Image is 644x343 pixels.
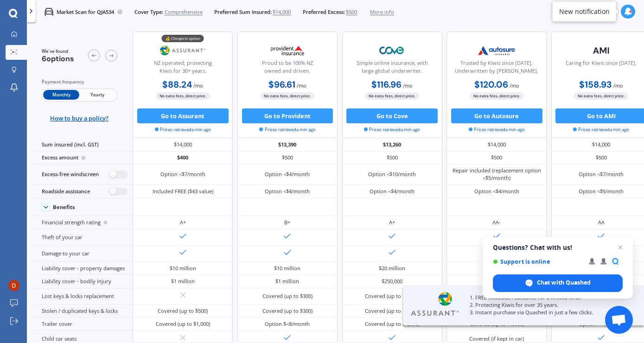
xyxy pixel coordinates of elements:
[237,152,338,165] div: $500
[133,152,233,165] div: $400
[133,138,233,151] div: $14,000
[364,127,420,133] span: Prices retrieved a min ago
[598,219,605,226] div: AA
[171,278,195,285] div: $1 million
[42,48,74,55] span: We've found
[453,59,540,78] div: Trusted by Kiwis since [DATE]. Underwritten by [PERSON_NAME].
[263,41,312,60] img: Provident.png
[346,8,357,16] span: $500
[472,41,521,60] img: Autosure.webp
[32,138,133,151] div: Sum insured (incl. GST)
[493,244,623,251] span: Questions? Chat with us!
[451,108,542,123] button: Go to Autosure
[605,306,633,334] div: Open chat
[57,8,114,16] p: Market Scan for QJA534
[214,8,272,16] span: Preferred Sum Insured:
[32,318,133,330] div: Trailer cover
[559,7,610,16] div: New notification
[370,8,394,16] span: More info
[32,246,133,262] div: Damage to your car
[260,92,314,99] span: No extra fees, direct price.
[137,108,229,123] button: Go to Assurant
[470,92,524,99] span: No extra fees, direct price.
[32,152,133,165] div: Excess amount
[303,8,345,16] span: Preferred Excess:
[153,188,213,195] div: Included FREE ($43 value)
[365,92,419,99] span: No extra fees, direct price.
[365,292,419,300] div: Covered (up to $1,000)
[170,265,196,272] div: $10 million
[371,79,402,90] b: $116.96
[237,138,338,151] div: $13,390
[274,265,300,272] div: $10 million
[452,167,541,182] div: Repair included (replacement option <$5/month)
[242,108,333,123] button: Go to Provident
[342,152,442,165] div: $500
[469,127,525,133] span: Prices retrieved a min ago
[348,59,435,78] div: Simple online insurance, with large global underwriter.
[615,242,626,253] span: Close chat
[275,278,299,285] div: $1 million
[510,82,519,89] span: / mo
[579,188,624,195] div: Option <$5/month
[389,219,395,226] div: A+
[139,59,226,78] div: NZ operated; protecting Kiwis for 30+ years.
[268,79,295,90] b: $96.61
[409,291,461,318] img: Assurant.webp
[403,82,413,89] span: / mo
[537,279,591,287] span: Chat with Quashed
[493,258,582,265] span: Support is online
[579,79,612,90] b: $158.93
[265,188,310,195] div: Option <$4/month
[469,335,524,343] div: Covered (if kept in car)
[368,171,416,178] div: Option <$10/month
[574,92,628,99] span: No extra fees, direct price.
[577,41,626,60] img: AMI-text-1.webp
[165,8,203,16] span: Comprehensive
[50,114,108,122] span: How to buy a policy?
[370,188,414,195] div: Option <$4/month
[492,219,501,226] div: AA-
[32,185,133,198] div: Roadside assistance
[156,320,210,328] div: Covered (up to $1,000)
[53,204,75,210] div: Benefits
[262,292,312,300] div: Covered (up to $300)
[382,278,402,285] div: $250,000
[297,82,306,89] span: / mo
[134,8,163,16] span: Cover Type:
[155,127,211,133] span: Prices retrieved a min ago
[579,171,624,178] div: Option <$7/month
[32,288,133,305] div: Lost keys & locks replacement
[342,138,442,151] div: $13,260
[180,219,186,226] div: A+
[470,294,625,301] p: 1. FREE Roadside Assistance for a limited time.
[79,90,115,100] span: Yearly
[162,79,192,90] b: $88.24
[32,305,133,318] div: Stolen / duplicated keys & locks
[474,188,519,195] div: Option <$4/month
[368,41,417,60] img: Cove.webp
[265,320,310,328] div: Option $<8/month
[262,307,312,315] div: Covered (up to $300)
[273,8,291,16] span: $14,000
[446,152,547,165] div: $500
[474,79,508,90] b: $120.06
[284,219,290,226] div: B+
[365,320,419,328] div: Covered (up to $1,000)
[158,307,208,315] div: Covered (up to $500)
[259,127,315,133] span: Prices retrieved a min ago
[32,275,133,288] div: Liability cover - bodily injury
[162,35,204,42] div: 💰 Cheapest option
[32,216,133,229] div: Financial strength rating
[470,301,625,309] p: 2. Protecting Kiwis for over 35 years.
[32,262,133,275] div: Liability cover - property damages
[42,54,74,64] span: 6 options
[32,165,133,185] div: Excess-free windscreen
[365,307,419,315] div: Covered (up to $1,000)
[45,7,53,16] img: car.f15378c7a67c060ca3f3.svg
[346,108,438,123] button: Go to Cove
[156,92,210,99] span: No extra fees, direct price.
[43,90,79,100] span: Monthly
[573,127,629,133] span: Prices retrieved a min ago
[470,309,625,316] p: 3. Instant purchase via Quashed in just a few clicks.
